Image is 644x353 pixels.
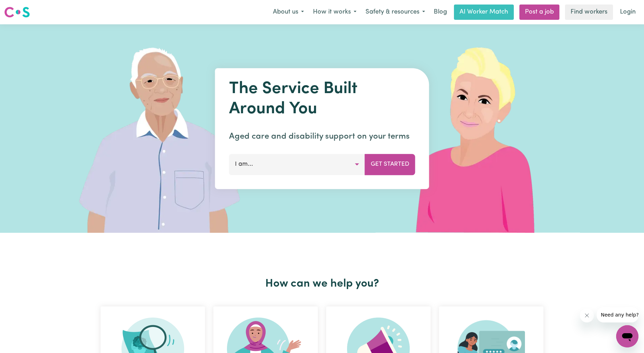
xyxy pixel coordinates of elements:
[454,5,514,20] a: AI Worker Match
[361,5,430,19] button: Safety & resources
[616,5,640,20] a: Login
[229,154,365,175] button: I am...
[565,5,613,20] a: Find workers
[430,5,451,20] a: Blog
[229,79,415,119] h1: The Service Built Around You
[597,307,638,322] iframe: Message from company
[580,309,594,322] iframe: Close message
[519,5,559,20] a: Post a job
[4,5,42,10] span: Need any help?
[365,154,415,175] button: Get Started
[4,4,30,20] a: Careseekers logo
[616,325,638,347] iframe: Button to launch messaging window
[229,130,415,143] p: Aged care and disability support on your terms
[308,5,361,19] button: How it works
[4,6,30,18] img: Careseekers logo
[96,277,548,290] h2: How can we help you?
[268,5,308,19] button: About us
